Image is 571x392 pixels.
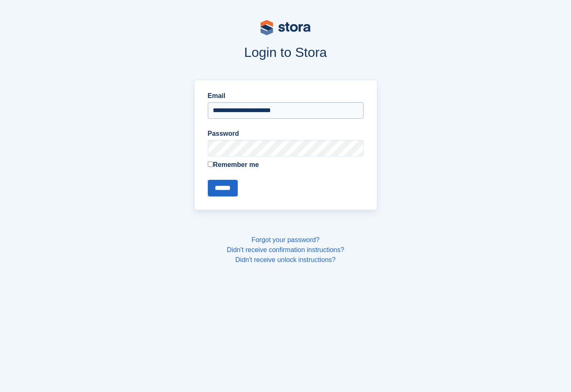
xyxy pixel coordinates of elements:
[235,256,335,263] a: Didn't receive unlock instructions?
[251,236,320,243] a: Forgot your password?
[208,91,364,101] label: Email
[59,45,512,60] h1: Login to Stora
[261,20,310,35] img: stora-logo-53a41332b3708ae10de48c4981b4e9114cc0af31d8433b30ea865607fb682f29.svg
[227,246,344,253] a: Didn't receive confirmation instructions?
[208,162,213,167] input: Remember me
[208,160,364,170] label: Remember me
[208,129,364,139] label: Password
